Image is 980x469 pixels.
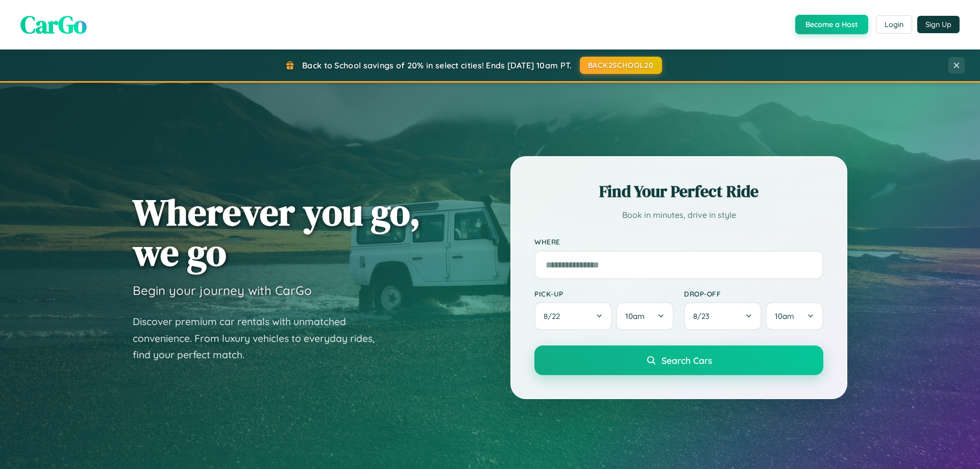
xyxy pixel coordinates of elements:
span: 8 / 22 [544,311,565,321]
span: Search Cars [661,355,712,366]
p: Discover premium car rentals with unmatched convenience. From luxury vehicles to everyday rides, ... [133,313,388,363]
button: Login [876,15,912,34]
button: BACK2SCHOOL20 [580,57,662,74]
p: Book in minutes, drive in style [534,208,823,223]
h1: Wherever you go, we go [133,192,421,273]
button: 8/22 [534,302,612,330]
button: 8/23 [684,302,762,330]
button: Sign Up [917,16,960,33]
span: 8 / 23 [693,311,715,321]
button: Become a Host [795,15,868,34]
span: Back to School savings of 20% in select cities! Ends [DATE] 10am PT. [302,60,572,70]
span: 10am [625,311,645,321]
button: Search Cars [534,345,823,375]
h2: Find Your Perfect Ride [534,180,823,203]
label: Where [534,238,823,246]
h3: Begin your journey with CarGo [133,283,312,298]
button: 10am [616,302,674,330]
label: Drop-off [684,289,823,298]
span: 10am [775,311,794,321]
label: Pick-up [534,289,674,298]
span: CarGo [20,8,87,41]
button: 10am [766,302,823,330]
